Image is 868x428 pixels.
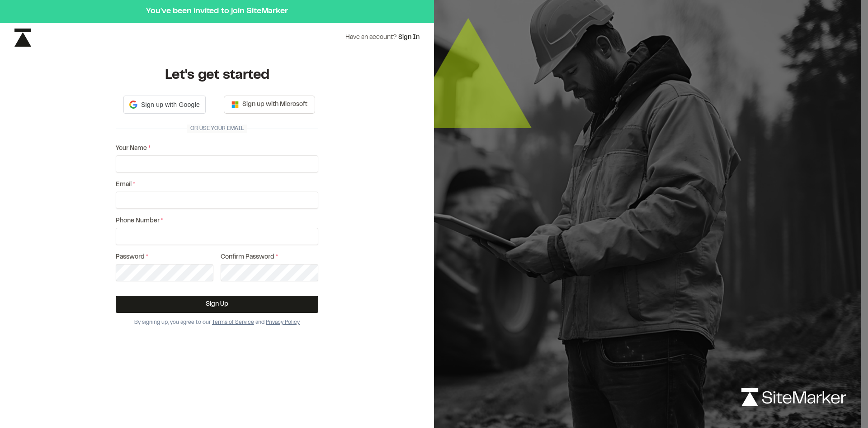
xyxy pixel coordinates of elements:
[116,318,318,327] div: By signing up, you agree to our and
[187,125,247,133] span: Or use your email
[116,180,318,190] label: Email
[116,144,318,154] label: Your Name
[116,67,318,85] h1: Let's get started
[123,96,206,114] div: Sign up with Google
[266,318,300,327] button: Privacy Policy
[398,35,420,40] a: Sign In
[212,318,254,327] button: Terms of Service
[116,216,318,226] label: Phone Number
[116,296,318,313] button: Sign Up
[141,100,200,110] span: Sign up with Google
[741,388,846,406] img: logo-white-rebrand.svg
[221,252,318,262] label: Confirm Password
[116,252,213,262] label: Password
[14,29,31,47] img: icon-black-rebrand.svg
[224,96,315,114] button: Sign up with Microsoft
[345,33,420,43] div: Have an account?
